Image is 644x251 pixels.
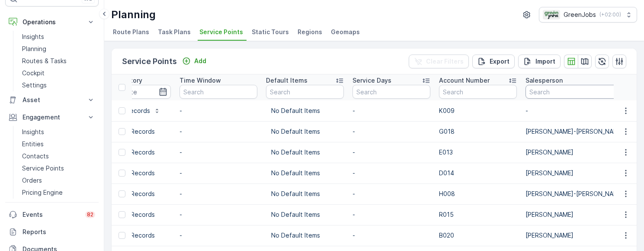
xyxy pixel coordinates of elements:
p: - [352,127,430,136]
p: Contacts [22,152,49,161]
p: Service Days [352,76,391,85]
p: Insights [22,128,44,136]
p: No History Records [98,127,166,136]
a: Reports [5,223,99,241]
p: - [179,106,257,115]
p: No Default Items [271,190,339,198]
div: Toggle Row Selected [119,170,125,177]
input: Search [439,85,517,99]
a: Insights [19,126,99,138]
input: Search [266,85,344,99]
p: H008 [439,190,517,198]
p: Service Points [22,164,64,173]
p: [PERSON_NAME] [525,231,624,240]
p: - [179,169,257,177]
span: Regions [298,28,322,36]
p: No History Records [98,210,166,219]
p: No Default Items [271,231,339,240]
p: Account Number [439,76,490,85]
button: Export [472,55,515,68]
p: Default Items [266,76,308,85]
p: - [179,210,257,219]
p: Export [490,57,509,66]
a: Orders [19,174,99,187]
p: Settings [22,81,47,90]
button: Clear Filters [409,55,469,68]
a: Planning [19,43,99,55]
p: [PERSON_NAME] [525,148,624,157]
p: - [352,231,430,240]
p: Asset [22,96,81,104]
p: Orders [22,176,42,185]
p: - [179,127,257,136]
p: - [179,190,257,198]
p: No Default Items [271,148,339,157]
button: Operations [5,13,99,31]
button: Asset [5,91,99,109]
p: Engagement [22,113,81,122]
a: Entities [19,138,99,150]
div: Toggle Row Selected [119,149,125,156]
span: Route Plans [113,28,149,36]
p: No Default Items [271,210,339,219]
p: No History Records [98,190,166,198]
p: - [352,106,430,115]
p: - [525,106,624,115]
input: Search [179,85,257,99]
button: Engagement [5,109,99,126]
p: D014 [439,169,517,177]
p: GreenJobs [564,10,596,19]
p: Import [535,57,555,66]
a: Pricing Engine [19,187,99,199]
p: No History Records [98,148,166,157]
p: Cockpit [22,69,45,77]
p: 82 [87,211,93,218]
p: - [179,231,257,240]
p: - [352,169,430,177]
a: Routes & Tasks [19,55,99,67]
p: Service Points [122,55,177,68]
p: Routes & Tasks [22,57,67,65]
p: Events [22,210,80,219]
p: Time Window [179,76,221,85]
div: Toggle Row Selected [119,211,125,218]
p: Entities [22,140,44,148]
p: [PERSON_NAME]-[PERSON_NAME] [525,190,624,198]
p: No History Records [98,231,166,240]
button: Import [518,55,561,68]
p: Add [194,57,206,65]
div: Toggle Row Selected [119,128,125,135]
div: Toggle Row Selected [119,232,125,239]
span: Task Plans [158,28,191,36]
a: Insights [19,31,99,43]
p: R015 [439,210,517,219]
p: No Default Items [271,127,339,136]
p: No Default Items [271,169,339,177]
p: ( +02:00 ) [599,11,621,18]
p: No Default Items [271,106,339,115]
p: - [179,148,257,157]
p: Planning [111,8,156,22]
a: Contacts [19,150,99,162]
span: Geomaps [331,28,360,36]
input: Search [525,85,624,99]
p: [PERSON_NAME] [525,169,624,177]
p: B020 [439,231,517,240]
span: Service Points [199,28,243,36]
p: Planning [22,45,46,53]
p: K009 [439,106,517,115]
p: [PERSON_NAME]-[PERSON_NAME] [525,127,624,136]
div: Toggle Row Selected [119,190,125,197]
input: Select a Date [93,85,171,99]
button: GreenJobs(+02:00) [539,7,637,23]
p: No History Records [98,169,166,177]
input: Search [352,85,430,99]
p: Pricing Engine [22,188,63,197]
img: Green_Jobs_Logo.png [543,10,560,19]
p: [PERSON_NAME] [525,210,624,219]
p: Reports [22,228,95,236]
p: Insights [22,32,44,41]
p: - [352,148,430,157]
button: Add [179,56,210,66]
a: Events82 [5,206,99,223]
